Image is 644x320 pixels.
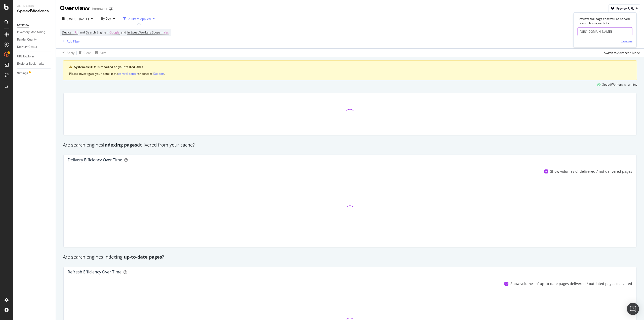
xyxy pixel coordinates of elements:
[68,269,122,274] div: Refresh Efficiency over time
[17,54,52,59] a: URL Explorer
[62,30,71,34] span: Device
[99,15,117,23] button: By Day
[550,169,632,174] div: Show volumes of delivered / not delivered pages
[72,30,74,34] span: =
[17,54,34,59] div: URL Explorer
[84,51,91,55] div: Clear
[68,157,122,162] div: Delivery Efficiency over time
[604,51,640,55] div: Switch to Advanced Mode
[17,61,52,66] a: Explorer Bookmarks
[510,281,632,286] div: Show volumes of up-to-date pages delivered / outdated pages delivered
[602,82,637,87] div: SpeedWorkers is running
[107,30,109,34] span: =
[17,22,52,28] a: Overview
[67,39,80,44] div: Add Filter
[17,30,45,35] div: Inventory Monitoring
[17,61,44,66] div: Explorer Bookmarks
[60,49,74,57] button: Apply
[60,15,95,23] button: [DATE] - [DATE]
[63,60,637,80] div: warning banner
[17,71,52,76] a: Settings
[92,6,107,11] div: Immowelt
[17,44,37,50] div: Delivery Center
[578,27,632,36] input: https://www.example.com
[17,4,52,8] div: Activation
[164,29,169,36] span: Yes
[109,7,112,11] div: arrow-right-arrow-left
[86,30,106,34] span: Search Engine
[121,15,157,23] button: 2 Filters Applied
[60,4,90,13] div: Overview
[616,6,634,11] div: Preview URL
[93,49,106,57] button: Save
[17,37,37,42] div: Render Quality
[17,30,52,35] a: Inventory Monitoring
[124,254,162,260] strong: up-to-date pages
[578,17,632,25] div: Preview the page that will be served to search engine bots
[627,303,639,315] div: Open Intercom Messenger
[67,51,74,55] div: Apply
[75,29,78,36] span: All
[69,71,631,76] div: Please investigate your issue in the or contact .
[60,142,639,148] div: Are search engines delivered from your cache?
[118,71,138,76] button: control center
[60,38,80,44] button: Add Filter
[17,8,52,14] div: SpeedWorkers
[621,37,632,45] button: Preview
[103,142,137,148] strong: indexing pages
[621,39,632,43] div: Preview
[17,44,52,50] a: Delivery Center
[121,30,126,34] span: and
[17,37,52,42] a: Render Quality
[17,71,28,76] div: Settings
[161,30,163,34] span: =
[79,30,85,34] span: and
[99,16,111,21] span: By Day
[17,22,29,28] div: Overview
[128,17,151,21] div: 2 Filters Applied
[100,51,106,55] div: Save
[153,71,164,76] button: Support
[127,30,160,34] span: In SpeedWorkers Scope
[67,17,89,21] span: [DATE] - [DATE]
[602,49,640,57] button: Switch to Advanced Mode
[609,4,640,12] button: Preview URL
[77,49,91,57] button: Clear
[74,65,631,69] div: System alert: fails reported on your tested URLs
[109,29,119,36] span: Google
[60,254,639,260] div: Are search engines indexing ?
